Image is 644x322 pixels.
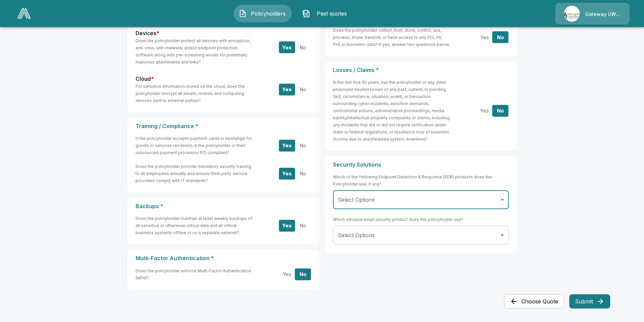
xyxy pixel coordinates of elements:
[279,268,295,280] button: Yes
[476,31,493,43] button: Yes
[476,105,493,117] button: Yes
[295,220,311,231] button: No
[295,83,311,95] button: No
[338,232,375,239] span: Select Options
[136,215,253,236] h6: Does the policyholder maintain at least weekly backups of all sensitive or otherwise critical dat...
[136,267,253,281] h6: Does the policyholder enforce Multi-Factor Authentication (MFA)?
[492,105,508,117] button: No
[295,168,311,179] button: No
[313,9,350,18] span: Past quotes
[297,5,355,22] button: Past quotes IconPast quotes
[333,216,463,223] h6: Which inbound email security product does the policyholder use?
[569,294,610,308] button: Submit
[333,190,509,209] div: Without label
[136,37,253,66] h6: Does the policyholder protect all devices with encryption, anti-virus, anti-malware, and/or endpo...
[136,135,253,156] h6: If the policyholder accepts payment cards in exchange for goods or services rendered, is the poli...
[295,42,311,53] button: No
[136,255,311,262] p: Multi-Factor Authentication *
[295,268,311,280] button: No
[136,163,253,184] h6: Does the policyholder provide mandatory security training to all employees annually and ensure th...
[492,31,508,43] button: No
[333,173,509,188] h6: Which of the following Endpoint Detection & Response (EDR) products does the Policyholder use, if...
[249,9,287,18] span: Policyholders
[279,42,295,53] button: Yes
[333,79,450,143] h6: In the last five (5) years, has the policyholder or any other proposed insured known of any past,...
[136,29,159,37] label: Devices
[239,9,247,18] img: Policyholders Icon
[302,9,310,18] img: Past quotes Icon
[136,203,311,209] p: Backups *
[279,168,295,179] button: Yes
[279,140,295,151] button: Yes
[17,8,31,19] img: AA Logo
[333,226,509,245] div: Without label
[338,196,375,203] span: Select Options
[333,67,509,73] p: Losses / Claims *
[333,162,509,168] p: Security Solutions
[295,140,311,151] button: No
[279,83,295,95] button: Yes
[333,27,450,48] h6: Does the policyholder collect, host, store, control, use, process, share, transmit, or have acces...
[136,83,253,104] h6: For sensitive information stored on the cloud, does the policyholder encrypt all emails, mobile, ...
[136,75,154,83] label: Cloud
[234,5,292,22] button: Policyholders IconPolicyholders
[504,294,564,308] button: Choose Quote
[279,220,295,231] button: Yes
[136,123,311,129] p: Training / Compliance *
